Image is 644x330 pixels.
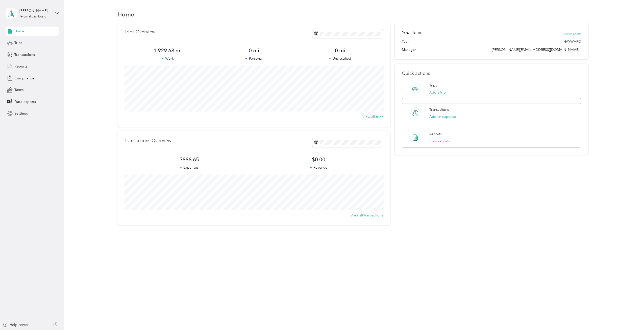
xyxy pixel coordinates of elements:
div: [PERSON_NAME] [19,8,51,13]
h2: Your Team [402,29,423,36]
span: Taxes [14,87,23,93]
span: $0.00 [254,156,383,163]
span: Settings [14,111,28,116]
p: Expenses [125,165,254,170]
span: HAYWARD [563,39,581,44]
span: Reports [14,64,27,69]
button: Add a trip [429,90,446,95]
span: Transactions [14,52,35,57]
p: Revenue [254,165,383,170]
span: $888.65 [125,156,254,163]
p: Trips [429,83,437,88]
button: View all transactions [351,213,383,218]
button: View reports [429,139,450,144]
p: Trips Overview [125,29,155,35]
button: View all trips [362,114,383,120]
button: View Team [564,31,581,37]
button: Help center [3,322,29,327]
p: Unclassified [297,56,383,61]
p: Transactions [429,107,449,112]
span: Trips [14,40,22,46]
span: 0 mi [211,47,297,54]
p: Transactions Overview [125,138,171,143]
p: Quick actions [402,71,581,76]
span: Data exports [14,99,36,104]
p: Personal [211,56,297,61]
h1: Home [117,12,134,17]
span: Manager [402,47,416,52]
span: 1,929.68 mi [125,47,211,54]
div: Personal dashboard [19,15,46,18]
iframe: Everlance-gr Chat Button Frame [616,302,644,330]
p: Work [125,56,211,61]
span: Home [14,29,24,34]
span: Compliance [14,76,34,81]
span: [PERSON_NAME][EMAIL_ADDRESS][DOMAIN_NAME] [492,48,579,52]
span: 0 mi [297,47,383,54]
button: Add an expense [429,114,456,119]
span: Team [402,39,410,44]
p: Reports [429,131,442,137]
